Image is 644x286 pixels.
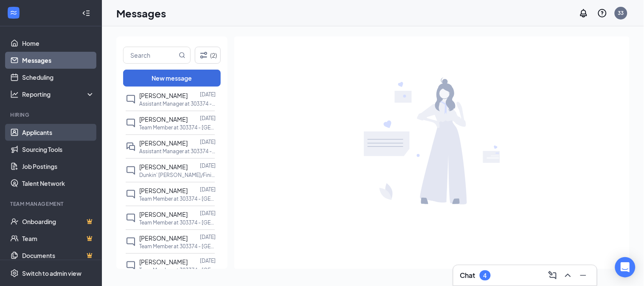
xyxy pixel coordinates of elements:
span: [PERSON_NAME] [139,139,188,147]
span: [PERSON_NAME] [139,234,188,242]
button: Minimize [577,269,590,282]
div: Reporting [22,90,95,98]
a: OnboardingCrown [22,213,95,230]
svg: MagnifyingGlass [179,52,186,59]
a: Messages [22,52,95,69]
svg: Analysis [10,90,19,98]
span: [PERSON_NAME] [139,187,188,194]
p: Assistant Manager at 303374 - [GEOGRAPHIC_DATA] US 1 [139,148,216,155]
div: Open Intercom Messenger [615,257,636,278]
svg: QuestionInfo [597,8,607,18]
svg: DoubleChat [126,142,136,152]
a: Talent Network [22,175,95,192]
p: Team Member at 303374 - [GEOGRAPHIC_DATA] US 1 [139,219,216,226]
a: Applicants [22,124,95,141]
svg: ChatInactive [126,237,136,247]
p: [DATE] [200,138,216,146]
span: [PERSON_NAME] [139,210,188,218]
svg: ChatInactive [126,118,136,128]
a: DocumentsCrown [22,247,95,264]
span: [PERSON_NAME] [139,258,188,266]
p: [DATE] [200,233,216,241]
svg: ChevronUp [563,270,573,280]
p: Team Member at 303374 - [GEOGRAPHIC_DATA] US 1 [139,266,216,274]
p: [DATE] [200,186,216,193]
svg: ChatInactive [126,213,136,223]
h1: Messages [116,6,166,20]
svg: ChatInactive [126,189,136,199]
svg: Notifications [579,8,589,18]
div: Hiring [10,111,93,118]
span: [PERSON_NAME] [139,115,188,123]
svg: Minimize [578,270,588,280]
span: [PERSON_NAME] [139,163,188,171]
p: Dunkin' [PERSON_NAME]/Finisher at 303374 - [GEOGRAPHIC_DATA] US 1 [139,171,216,179]
svg: Collapse [82,9,90,17]
p: [DATE] [200,257,216,264]
p: [DATE] [200,91,216,98]
a: Job Postings [22,158,95,175]
a: Sourcing Tools [22,141,95,158]
p: Team Member at 303374 - [GEOGRAPHIC_DATA] US 1 [139,243,216,250]
svg: WorkstreamLogo [9,8,18,17]
svg: ChatInactive [126,94,136,104]
button: New message [123,70,221,87]
svg: Filter [199,50,209,60]
button: ComposeMessage [546,269,560,282]
a: Scheduling [22,69,95,86]
input: Search [124,47,177,63]
p: Team Member at 303374 - [GEOGRAPHIC_DATA] US 1 [139,195,216,202]
p: [DATE] [200,162,216,169]
div: 33 [618,9,624,17]
a: Home [22,35,95,52]
svg: Settings [10,269,19,278]
div: 4 [484,272,487,279]
p: Assistant Manager at 303374 - [GEOGRAPHIC_DATA] US 1 [139,100,216,107]
div: Team Management [10,200,93,207]
button: ChevronUp [561,269,575,282]
p: [DATE] [200,210,216,217]
svg: ChatInactive [126,165,136,176]
p: [DATE] [200,115,216,122]
h3: Chat [460,271,475,280]
span: [PERSON_NAME] [139,92,188,99]
p: Team Member at 303374 - [GEOGRAPHIC_DATA] US 1 [139,124,216,131]
a: TeamCrown [22,230,95,247]
svg: ComposeMessage [548,270,558,280]
div: Switch to admin view [22,269,82,278]
svg: ChatInactive [126,261,136,271]
button: Filter (2) [195,47,221,64]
